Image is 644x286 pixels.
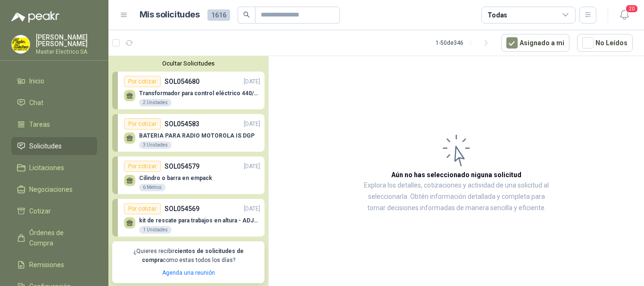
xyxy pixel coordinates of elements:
a: Tareas [11,115,97,133]
p: ¿Quieres recibir como estas todos los días? [118,247,259,265]
a: Negociaciones [11,180,97,198]
p: SOL054680 [165,76,199,87]
div: Todas [487,10,507,20]
div: 1 Unidades [139,226,172,234]
div: Por cotizar [124,118,161,130]
span: search [243,11,250,18]
p: [DATE] [244,204,260,213]
a: Órdenes de Compra [11,224,97,252]
img: Company Logo [12,35,30,53]
p: [PERSON_NAME] [PERSON_NAME] [36,34,97,47]
div: 1 - 50 de 346 [436,35,494,50]
div: 6 Metros [139,184,165,191]
button: Asignado a mi [501,34,570,52]
p: [DATE] [244,162,260,171]
span: Solicitudes [29,141,62,151]
span: Negociaciones [29,184,73,195]
h1: Mis solicitudes [140,8,200,22]
div: 2 Unidades [139,99,172,106]
b: cientos de solicitudes de compra [142,248,244,263]
a: Inicio [11,72,97,90]
a: Por cotizarSOL054579[DATE] Cilindro o barra en empack6 Metros [112,156,264,194]
a: Licitaciones [11,159,97,177]
img: Logo peakr [11,11,59,23]
p: SOL054569 [165,204,199,214]
div: Por cotizar [124,76,161,87]
a: Solicitudes [11,137,97,155]
p: Explora los detalles, cotizaciones y actividad de una solicitud al seleccionarla. Obtén informaci... [363,180,550,214]
p: SOL054583 [165,119,199,129]
a: Cotizar [11,202,97,220]
a: Chat [11,94,97,112]
a: Agenda una reunión [162,270,215,276]
p: Transformador para control eléctrico 440/220/110 - 45O VA. [139,90,260,97]
a: Remisiones [11,256,97,274]
p: kit de rescate para trabajos en altura - ADJUNTAR FICHA TECNICA [139,217,260,224]
button: No Leídos [577,34,633,52]
span: Tareas [29,119,50,130]
button: 20 [616,7,633,24]
a: Por cotizarSOL054680[DATE] Transformador para control eléctrico 440/220/110 - 45O VA.2 Unidades [112,72,264,109]
div: 3 Unidades [139,141,172,149]
span: Remisiones [29,260,64,270]
span: 20 [625,4,638,13]
p: BATERIA PARA RADIO MOTOROLA IS DGP [139,132,255,139]
span: Chat [29,98,43,108]
p: Cilindro o barra en empack [139,175,212,181]
p: [DATE] [244,77,260,86]
span: 1616 [207,9,230,21]
span: Licitaciones [29,163,64,173]
span: Inicio [29,76,44,86]
p: SOL054579 [165,161,199,172]
span: Cotizar [29,206,51,216]
span: Órdenes de Compra [29,228,88,248]
h3: Aún no has seleccionado niguna solicitud [391,170,521,180]
div: Por cotizar [124,161,161,172]
button: Ocultar Solicitudes [112,60,264,67]
p: [DATE] [244,120,260,129]
a: Por cotizarSOL054569[DATE] kit de rescate para trabajos en altura - ADJUNTAR FICHA TECNICA1 Unidades [112,199,264,237]
a: Por cotizarSOL054583[DATE] BATERIA PARA RADIO MOTOROLA IS DGP3 Unidades [112,114,264,152]
p: Master Electrico SA [36,49,97,55]
div: Por cotizar [124,203,161,214]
